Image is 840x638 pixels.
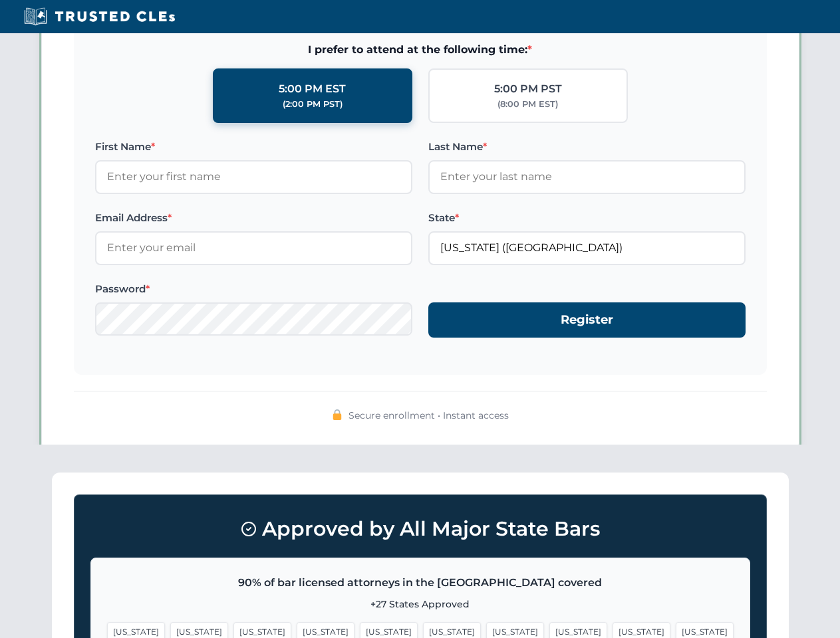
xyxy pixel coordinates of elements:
[107,597,734,611] p: +27 States Approved
[428,210,746,226] label: State
[95,139,412,155] label: First Name
[332,409,343,420] img: 🔒
[95,281,412,297] label: Password
[349,408,509,423] span: Secure enrollment • Instant access
[283,98,343,111] div: (2:00 PM PST)
[95,41,746,58] span: I prefer to attend at the following time:
[494,80,562,98] div: 5:00 PM PST
[95,160,412,193] input: Enter your first name
[497,98,558,111] div: (8:00 PM EST)
[90,511,750,547] h3: Approved by All Major State Bars
[107,574,734,591] p: 90% of bar licensed attorneys in the [GEOGRAPHIC_DATA] covered
[20,7,179,27] img: Trusted CLEs
[428,139,746,155] label: Last Name
[428,302,746,338] button: Register
[428,160,746,193] input: Enter your last name
[279,80,346,98] div: 5:00 PM EST
[428,231,746,265] input: Florida (FL)
[95,231,412,265] input: Enter your email
[95,210,412,226] label: Email Address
